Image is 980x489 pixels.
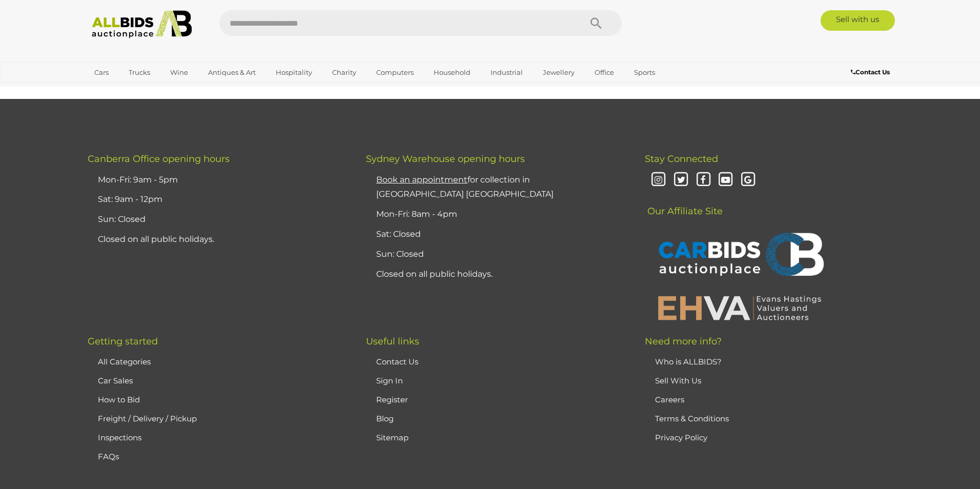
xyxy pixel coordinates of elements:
a: Book an appointmentfor collection in [GEOGRAPHIC_DATA] [GEOGRAPHIC_DATA] [376,175,554,199]
a: Household [427,64,477,81]
a: Sell With Us [655,376,701,385]
b: Contact Us [851,68,890,76]
a: Hospitality [269,64,319,81]
a: Contact Us [851,67,892,78]
a: Inspections [98,433,141,442]
a: FAQs [98,452,119,461]
i: Facebook [695,171,712,189]
a: Trucks [122,64,157,81]
a: Sitemap [376,433,409,442]
li: Closed on all public holidays. [95,230,340,250]
a: Sign In [376,376,403,385]
u: Book an appointment [376,175,467,185]
li: Mon-Fri: 9am - 5pm [95,170,340,190]
a: Blog [376,414,394,423]
a: Jewellery [536,64,581,81]
a: Contact Us [376,357,418,366]
span: Canberra Office opening hours [88,153,230,165]
a: [GEOGRAPHIC_DATA] [88,81,174,98]
li: Sat: 9am - 12pm [95,190,340,210]
button: Search [570,10,622,36]
a: Who is ALLBIDS? [655,357,722,366]
a: Cars [88,64,115,81]
span: Getting started [88,336,158,347]
li: Sun: Closed [95,210,340,230]
img: CARBIDS Auctionplace [652,222,827,290]
a: How to Bid [98,395,140,404]
a: Wine [164,64,195,81]
a: Antiques & Art [201,64,262,81]
a: Careers [655,395,684,404]
a: Office [588,64,621,81]
li: Sun: Closed [374,244,619,264]
span: Our Affiliate Site [645,190,723,217]
a: Industrial [484,64,529,81]
a: Terms & Conditions [655,414,729,423]
a: All Categories [98,357,151,366]
span: Need more info? [645,336,722,347]
a: Car Sales [98,376,133,385]
a: Sell with us [821,10,895,31]
i: Google [739,171,757,189]
a: Freight / Delivery / Pickup [98,414,197,423]
span: Useful links [366,336,419,347]
i: Youtube [717,171,735,189]
span: Stay Connected [645,153,718,165]
a: Computers [370,64,420,81]
a: Sports [627,64,662,81]
a: Register [376,395,408,404]
li: Sat: Closed [374,225,619,244]
li: Closed on all public holidays. [374,264,619,284]
i: Instagram [650,171,668,189]
img: EHVA | Evans Hastings Valuers and Auctioneers [652,294,827,321]
a: Privacy Policy [655,433,707,442]
li: Mon-Fri: 8am - 4pm [374,205,619,225]
a: Charity [325,64,363,81]
img: Allbids.com.au [86,10,197,38]
span: Sydney Warehouse opening hours [366,153,525,165]
i: Twitter [672,171,690,189]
